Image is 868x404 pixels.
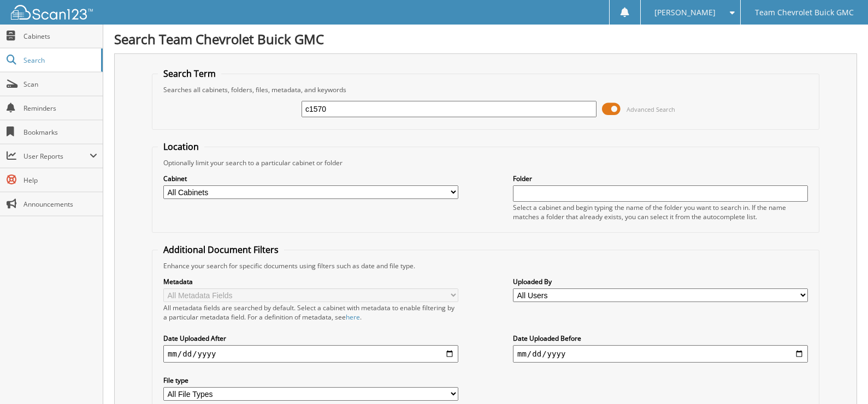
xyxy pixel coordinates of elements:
span: Announcements [23,200,97,209]
span: Bookmarks [23,128,97,137]
div: All metadata fields are searched by default. Select a cabinet with metadata to enable filtering b... [163,303,458,322]
label: Cabinet [163,174,458,183]
input: end [513,345,808,363]
div: Enhance your search for specific documents using filters such as date and file type. [158,261,813,270]
label: Metadata [163,277,458,286]
label: File type [163,376,458,385]
div: Optionally limit your search to a particular cabinet or folder [158,158,813,167]
label: Uploaded By [513,277,808,286]
span: Scan [23,80,97,89]
div: Select a cabinet and begin typing the name of the folder you want to search in. If the name match... [513,203,808,221]
span: Help [23,176,97,185]
span: Search [23,56,96,65]
span: User Reports [23,152,90,161]
label: Date Uploaded After [163,334,458,343]
legend: Location [158,141,204,153]
div: Searches all cabinets, folders, files, metadata, and keywords [158,85,813,94]
h1: Search Team Chevrolet Buick GMC [114,30,857,48]
span: [PERSON_NAME] [654,9,716,16]
legend: Additional Document Filters [158,244,284,256]
span: Reminders [23,104,97,113]
label: Folder [513,174,808,183]
span: Team Chevrolet Buick GMC [755,9,854,16]
a: here [346,312,360,322]
span: Advanced Search [627,105,675,113]
label: Date Uploaded Before [513,334,808,343]
span: Cabinets [23,32,97,41]
img: scan123-logo-white.svg [11,5,93,20]
input: start [163,345,458,363]
legend: Search Term [158,68,221,80]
